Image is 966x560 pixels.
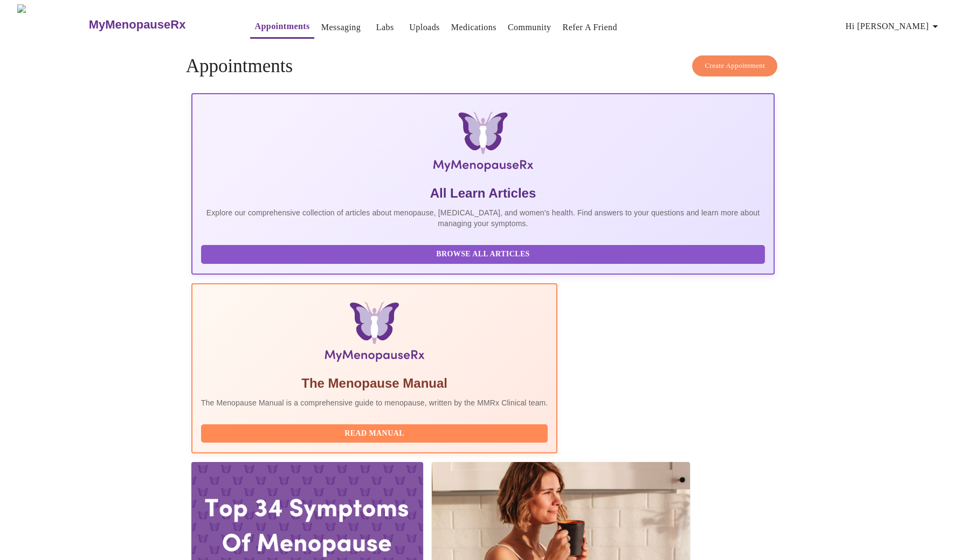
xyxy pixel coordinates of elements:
a: Messaging [321,20,361,35]
button: Refer a Friend [558,17,622,38]
a: Uploads [409,20,440,35]
button: Appointments [250,16,314,39]
button: Browse All Articles [201,245,765,264]
a: MyMenopauseRx [87,6,229,44]
h3: MyMenopauseRx [89,18,186,32]
h5: All Learn Articles [201,185,765,202]
button: Labs [368,17,402,38]
button: Medications [447,17,501,38]
button: Messaging [317,17,365,38]
h5: The Menopause Manual [201,375,548,392]
span: Create Appointment [705,60,765,72]
span: Hi [PERSON_NAME] [846,19,942,34]
button: Hi [PERSON_NAME] [841,16,946,37]
button: Community [503,17,556,38]
a: Refer a Friend [563,20,618,35]
button: Uploads [405,17,444,38]
img: MyMenopauseRx Logo [288,111,677,176]
a: Community [508,20,551,35]
img: Menopause Manual [256,302,493,366]
p: The Menopause Manual is a comprehensive guide to menopause, written by the MMRx Clinical team. [201,397,548,408]
img: MyMenopauseRx Logo [17,4,87,45]
a: Appointments [254,19,309,34]
span: Browse All Articles [212,248,754,261]
span: Read Manual [212,427,537,440]
h4: Appointments [186,55,780,77]
a: Medications [451,20,496,35]
a: Read Manual [201,428,551,437]
button: Read Manual [201,424,548,443]
p: Explore our comprehensive collection of articles about menopause, [MEDICAL_DATA], and women's hea... [201,207,765,229]
a: Browse All Articles [201,249,768,258]
button: Create Appointment [692,55,777,76]
a: Labs [376,20,394,35]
